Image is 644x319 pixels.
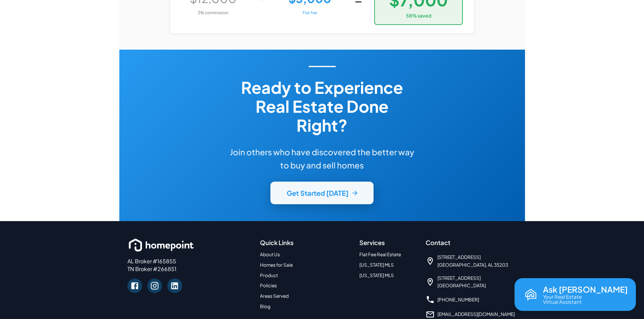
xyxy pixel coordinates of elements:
[260,237,351,248] h6: Quick Links
[359,237,418,248] h6: Services
[359,251,401,257] a: Flat Fee Real Estate
[127,237,195,253] img: homepoint_logo_white_horz.png
[437,297,479,302] a: [PHONE_NUMBER]
[515,278,636,311] button: Open chat with Reva
[380,12,457,19] p: 58 % saved
[426,237,517,248] h6: Contact
[437,254,508,269] span: [STREET_ADDRESS] [GEOGRAPHIC_DATA], AL 35203
[359,262,394,268] a: [US_STATE] MLS
[198,10,229,15] span: 3% commission
[523,287,539,303] img: Reva
[437,311,515,317] a: [EMAIL_ADDRESS][DOMAIN_NAME]
[437,274,486,290] span: [STREET_ADDRESS] [GEOGRAPHIC_DATA]
[260,262,293,268] a: Homes for Sale
[260,272,278,278] a: Product
[303,10,317,15] span: Flat fee
[229,78,415,135] h3: Ready to Experience Real Estate Done Right?
[229,145,415,171] h6: Join others who have discovered the better way to buy and sell homes
[260,283,277,288] a: Policies
[127,258,252,273] p: AL Broker #165855 TN Broker #266851
[270,182,374,204] button: Get Started [DATE]
[543,285,628,294] p: Ask [PERSON_NAME]
[260,303,270,309] a: Blog
[260,251,280,257] a: About Us
[359,272,394,278] a: [US_STATE] MLS
[260,293,289,299] a: Areas Served
[543,294,582,304] p: Your Real Estate Virtual Assistant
